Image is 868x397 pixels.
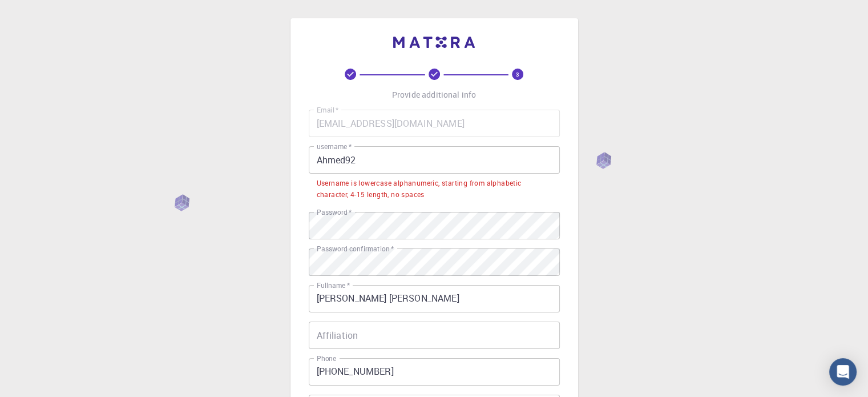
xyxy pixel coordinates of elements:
[317,354,336,363] label: Phone
[392,89,476,101] p: Provide additional info
[317,105,338,115] label: Email
[317,178,552,200] div: Username is lowercase alphanumeric, starting from alphabetic character, 4-15 length, no spaces
[317,142,352,151] label: username
[317,244,394,254] label: Password confirmation
[317,207,352,217] label: Password
[516,70,519,78] text: 3
[317,280,350,290] label: Fullname
[829,358,857,386] div: Open Intercom Messenger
